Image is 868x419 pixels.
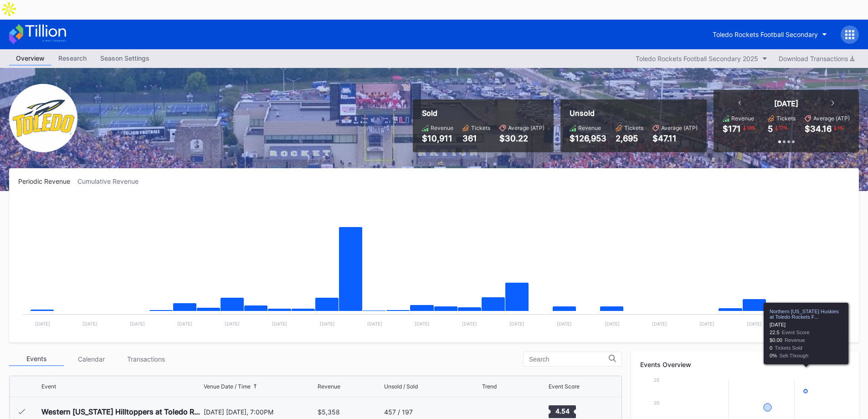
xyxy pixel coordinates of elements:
div: Download Transactions [779,55,854,62]
img: ToledoRockets.png [9,84,77,152]
div: Transactions [118,352,173,366]
text: [DATE] [699,321,714,326]
a: Season Settings [93,52,156,66]
text: [DATE] [747,321,762,326]
div: Venue Date / Time [204,383,251,390]
div: 1 % [837,124,844,131]
input: Search [529,356,609,363]
div: Events [9,352,64,366]
text: [DATE] [367,321,382,326]
div: Research [51,52,93,65]
div: Event Score [549,383,580,390]
text: [DATE] [605,321,620,326]
div: Events Overview [640,361,850,368]
text: [DATE] [462,321,477,326]
a: Research [51,52,93,66]
div: Sold [422,109,544,118]
div: [DATE] [DATE], 7:00PM [204,408,316,416]
div: Periodic Revenue [18,177,77,185]
svg: Chart title [18,197,850,333]
div: 18 % [746,124,756,131]
text: [DATE] [794,321,809,326]
text: [DATE] [225,321,240,326]
text: [DATE] [320,321,335,326]
text: [DATE] [509,321,524,326]
div: $5,358 [318,408,340,416]
div: Cumulative Revenue [77,177,146,185]
div: Western [US_STATE] Hilltoppers at Toledo Rockets Football [41,407,201,416]
text: [DATE] [272,321,287,326]
button: Toledo Rockets Football Secondary [706,26,834,43]
div: $47.11 [652,134,698,143]
text: [DATE] [652,321,667,326]
div: $10,911 [422,134,453,143]
div: Revenue [431,124,453,131]
div: Toledo Rockets Football Secondary [713,31,818,38]
div: [DATE] [774,99,798,108]
text: [DATE] [415,321,430,326]
div: 17 % [778,124,788,131]
div: Average (ATP) [813,115,850,122]
button: Download Transactions [774,52,859,65]
div: 5 [768,124,773,134]
text: 4.54 [555,407,569,415]
div: Event [41,383,56,390]
text: [DATE] [557,321,572,326]
div: 361 [462,134,490,143]
a: Overview [9,52,51,66]
div: Unsold / Sold [384,383,418,390]
text: 20 [654,400,659,405]
text: [DATE] [35,321,50,326]
div: Calendar [64,352,118,366]
div: Revenue [731,115,754,122]
div: Tickets [471,124,490,131]
div: Average (ATP) [661,124,698,131]
div: $30.22 [499,134,544,143]
div: Toledo Rockets Football Secondary 2025 [636,55,758,62]
text: 25 [654,377,659,383]
div: Season Settings [93,52,156,65]
div: Tickets [776,115,796,122]
div: Tickets [624,124,643,131]
div: $171 [723,124,741,134]
div: Unsold [570,109,698,118]
div: $34.16 [805,124,832,134]
div: Revenue [578,124,601,131]
div: Average (ATP) [508,124,544,131]
div: Trend [482,383,497,390]
div: 2,695 [616,134,643,143]
text: [DATE] [82,321,98,326]
div: 457 / 197 [384,408,413,416]
button: Toledo Rockets Football Secondary 2025 [631,52,772,65]
text: [DATE] [177,321,192,326]
text: [DATE] [130,321,145,326]
div: Revenue [318,383,340,390]
div: $126,953 [570,134,606,143]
